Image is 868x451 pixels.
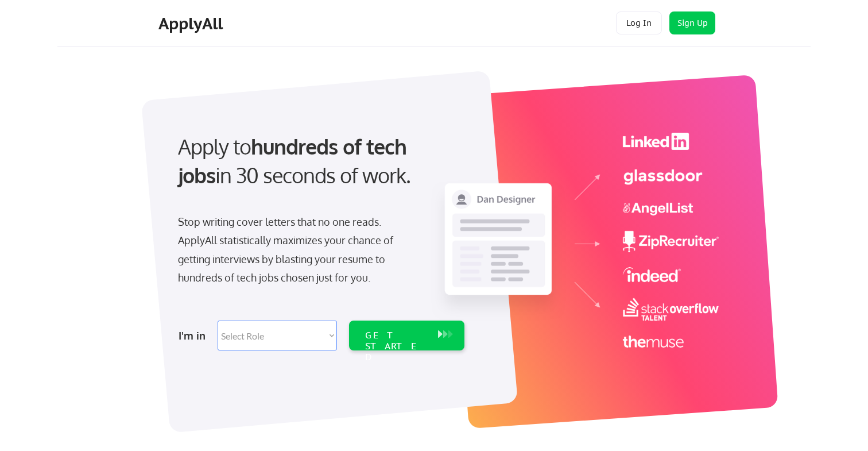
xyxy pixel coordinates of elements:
[158,14,226,33] div: ApplyAll
[669,11,715,34] button: Sign Up
[616,11,662,34] button: Log In
[178,132,460,190] div: Apply to in 30 seconds of work.
[178,213,414,287] div: Stop writing cover letters that no one reads. ApplyAll statistically maximizes your chance of get...
[178,133,412,188] strong: hundreds of tech jobs
[179,326,211,345] div: I'm in
[365,330,427,363] div: GET STARTED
